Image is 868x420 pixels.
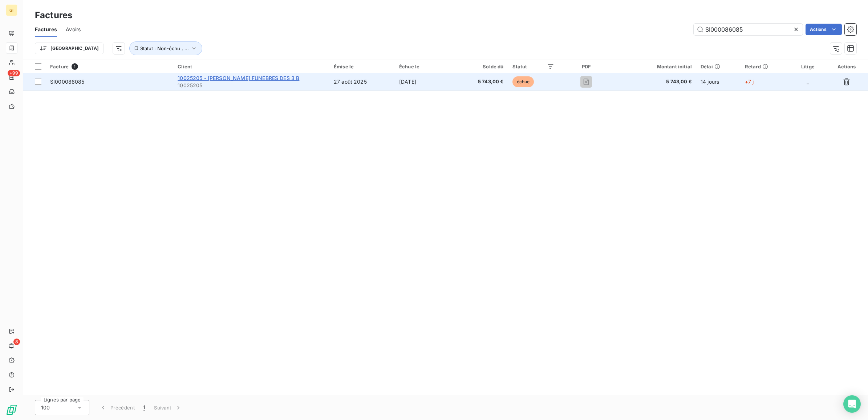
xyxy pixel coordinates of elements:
span: +99 [8,70,20,76]
span: 8 [13,339,20,345]
span: 5 743,00 € [618,78,692,85]
span: 100 [41,404,50,411]
span: Statut : Non-échu , ... [140,45,189,51]
button: Suivant [150,400,186,415]
button: Actions [806,24,842,35]
div: GI [6,4,17,16]
img: Logo LeanPay [6,404,17,416]
button: Précédent [95,400,139,415]
span: 10025205 - [PERSON_NAME] FUNEBRES DES 3 B [178,75,299,81]
div: Échue le [399,64,450,69]
button: Statut : Non-échu , ... [129,41,202,55]
div: PDF [563,64,610,69]
span: 1 [72,63,78,70]
span: Avoirs [66,26,81,33]
span: 5 743,00 € [458,78,503,85]
span: 1 [143,404,145,411]
span: Facture [50,64,69,69]
div: Actions [830,64,864,69]
div: Statut [512,64,554,69]
div: Litige [795,64,821,69]
div: Solde dû [458,64,503,69]
td: 27 août 2025 [329,73,395,91]
td: 14 jours [696,73,741,91]
div: Retard [745,64,786,69]
div: Émise le [334,64,390,69]
span: SI000086085 [50,79,85,85]
span: _ [807,79,809,85]
h3: Factures [35,9,72,22]
div: Montant initial [618,64,692,69]
div: Client [178,64,325,69]
span: Factures [35,26,57,33]
div: Open Intercom Messenger [843,395,861,413]
button: [GEOGRAPHIC_DATA] [35,43,104,54]
td: [DATE] [395,73,454,91]
span: +7 j [745,79,754,85]
div: Délai [701,64,736,69]
input: Rechercher [694,24,803,35]
span: échue [512,76,534,87]
button: 1 [139,400,150,415]
span: 10025205 [178,82,325,89]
